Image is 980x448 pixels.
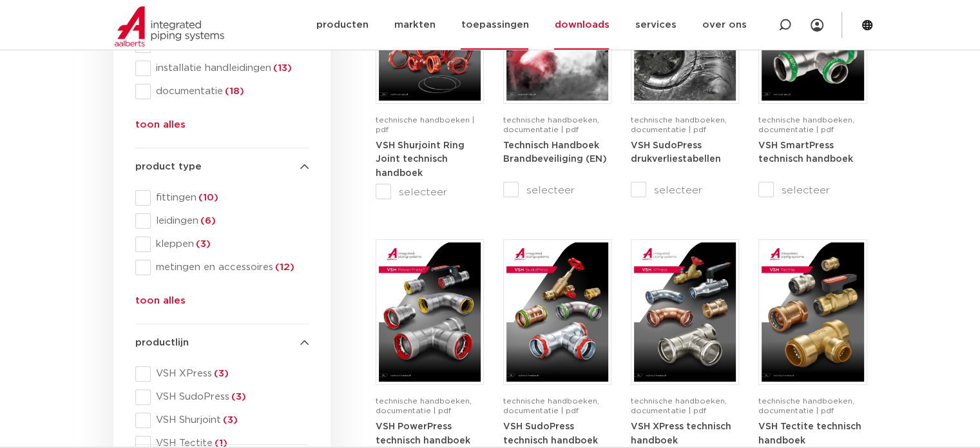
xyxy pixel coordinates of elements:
strong: VSH XPress technisch handboek [631,422,731,445]
h4: productlijn [135,335,309,351]
span: kleppen [151,238,309,251]
strong: VSH Tectite technisch handboek [758,422,861,445]
span: (18) [223,86,244,96]
span: technische handboeken, documentatie | pdf [503,116,599,133]
span: (1) [213,438,227,448]
span: technische handboeken | pdf [376,116,474,133]
div: VSH Shurjoint(3) [135,413,309,428]
a: VSH XPress technisch handboek [631,422,731,445]
span: documentatie [151,85,309,98]
div: leidingen(6) [135,213,309,229]
strong: Technisch Handboek Brandbeveiliging (EN) [503,141,607,164]
a: VSH SudoPress drukverliestabellen [631,141,721,164]
span: technische handboeken, documentatie | pdf [631,116,727,133]
strong: VSH SudoPress drukverliestabellen [631,141,721,164]
span: (3) [194,239,211,249]
span: VSH SudoPress [151,391,309,404]
div: documentatie(18) [135,84,309,99]
strong: VSH SmartPress technisch handboek [758,141,853,164]
label: selecteer [758,182,867,198]
span: metingen en accessoires [151,261,309,274]
span: technische handboeken, documentatie | pdf [376,397,472,414]
div: fittingen(10) [135,190,309,206]
strong: VSH Shurjoint Ring Joint technisch handboek [376,141,465,178]
span: installatie handleidingen [151,62,309,75]
span: technische handboeken, documentatie | pdf [503,397,599,414]
span: (10) [197,193,218,202]
button: toon alles [135,293,186,314]
div: kleppen(3) [135,237,309,252]
div: VSH SudoPress(3) [135,389,309,405]
span: (3) [212,369,229,378]
strong: VSH SudoPress technisch handboek [503,422,598,445]
span: leidingen [151,215,309,228]
button: toon alles [135,117,186,138]
a: Technisch Handboek Brandbeveiliging (EN) [503,141,607,164]
label: selecteer [376,184,484,200]
a: VSH PowerPress technisch handboek [376,422,470,445]
a: VSH SmartPress technisch handboek [758,141,853,164]
img: VSH-Tectite_A4TM_5009376-2024-2.0_NL-pdf.jpg [762,242,863,382]
span: VSH XPress [151,367,309,380]
img: VSH-PowerPress_A4TM_5008817_2024_3.1_NL-pdf.jpg [379,242,481,382]
span: (3) [229,392,246,402]
label: selecteer [631,182,739,198]
span: fittingen [151,191,309,204]
div: VSH XPress(3) [135,366,309,382]
span: technische handboeken, documentatie | pdf [758,397,854,414]
div: metingen en accessoires(12) [135,260,309,275]
span: technische handboeken, documentatie | pdf [631,397,727,414]
span: VSH Shurjoint [151,414,309,427]
strong: VSH PowerPress technisch handboek [376,422,470,445]
a: VSH Tectite technisch handboek [758,422,861,445]
h4: product type [135,159,309,175]
a: VSH SudoPress technisch handboek [503,422,598,445]
div: installatie handleidingen(13) [135,61,309,76]
label: selecteer [503,182,611,198]
img: VSH-SudoPress_A4TM_5001604-2023-3.0_NL-pdf.jpg [506,242,608,382]
span: technische handboeken, documentatie | pdf [758,116,854,133]
img: VSH-XPress_A4TM_5008762_2025_4.1_NL-pdf.jpg [634,242,736,382]
a: VSH Shurjoint Ring Joint technisch handboek [376,141,465,178]
span: (12) [273,262,294,272]
span: (3) [221,415,238,425]
span: (6) [198,216,216,226]
span: (13) [271,63,292,73]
